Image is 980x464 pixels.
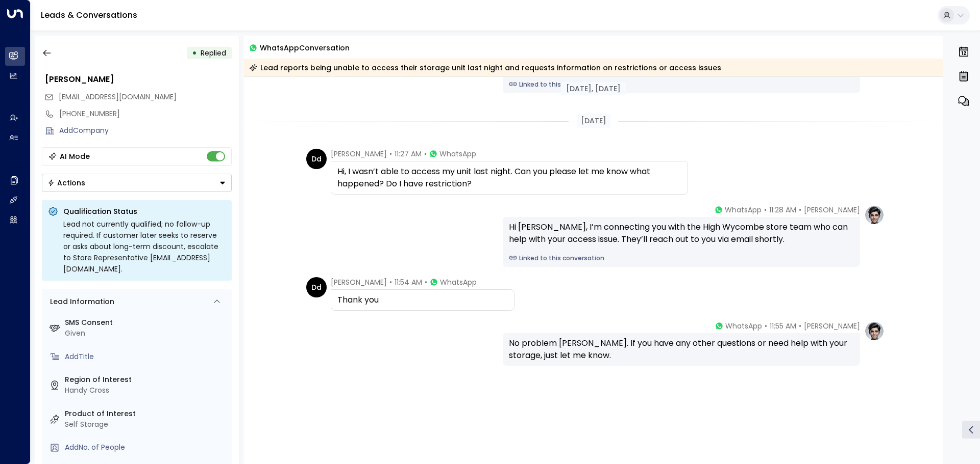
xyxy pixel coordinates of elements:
[65,385,228,396] div: Handy Cross
[59,125,232,136] div: AddCompany
[770,321,796,331] span: 11:55 AM
[65,317,228,328] label: SMS Consent
[509,254,854,263] a: Linked to this conversation
[260,42,350,53] span: WhatsApp Conversation
[864,205,885,225] img: profile-logo.png
[725,321,762,331] span: WhatsApp
[804,321,860,331] span: [PERSON_NAME]
[337,166,681,190] div: Hi, I wasn’t able to access my unit last night. Can you please let me know what happened? Do I ha...
[63,219,226,275] div: Lead not currently qualified; no follow-up required. If customer later seeks to reserve or asks a...
[509,221,854,245] div: Hi [PERSON_NAME], I’m connecting you with the High Wycombe store team who can help with your acce...
[799,321,801,331] span: •
[65,328,228,339] div: Given
[249,63,721,73] div: Lead reports being unable to access their storage unit last night and requests information on res...
[306,149,327,169] div: Dd
[41,9,137,21] a: Leads & Conversations
[46,296,114,307] div: Lead Information
[45,73,232,86] div: [PERSON_NAME]
[192,44,197,62] div: •
[389,149,392,159] span: •
[395,149,422,159] span: 11:27 AM
[439,149,476,159] span: WhatsApp
[59,92,177,102] span: dennisdebono@me.com
[65,408,228,419] label: Product of Interest
[577,114,610,128] div: [DATE]
[725,205,762,215] span: WhatsApp
[65,419,228,430] div: Self Storage
[424,149,427,159] span: •
[65,351,228,362] div: AddTitle
[765,321,767,331] span: •
[59,108,232,119] div: [PHONE_NUMBER]
[59,92,177,102] span: [EMAIL_ADDRESS][DOMAIN_NAME]
[799,205,801,215] span: •
[395,277,422,287] span: 11:54 AM
[337,294,508,306] div: Thank you
[60,151,90,161] div: AI Mode
[65,374,228,385] label: Region of Interest
[47,178,85,187] div: Actions
[42,174,232,192] button: Actions
[804,205,860,215] span: [PERSON_NAME]
[509,337,854,362] div: No problem [PERSON_NAME]. If you have any other questions or need help with your storage, just le...
[769,205,796,215] span: 11:28 AM
[306,277,327,297] div: Dd
[63,206,226,216] p: Qualification Status
[65,442,228,453] div: AddNo. of People
[561,82,626,95] div: [DATE], [DATE]
[440,277,477,287] span: WhatsApp
[389,277,392,287] span: •
[331,149,387,159] span: [PERSON_NAME]
[425,277,427,287] span: •
[42,174,232,192] div: Button group with a nested menu
[864,321,885,341] img: profile-logo.png
[764,205,767,215] span: •
[201,48,226,58] span: Replied
[331,277,387,287] span: [PERSON_NAME]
